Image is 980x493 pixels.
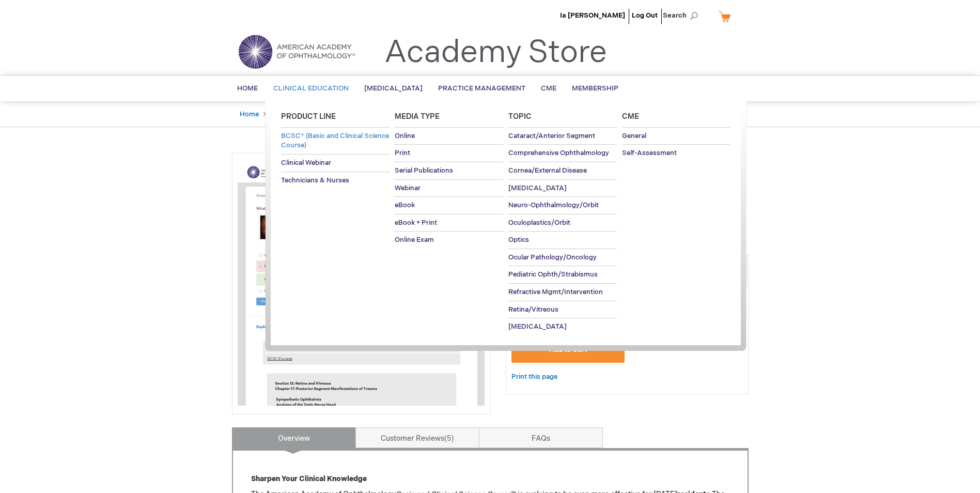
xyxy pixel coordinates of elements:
[508,132,595,140] span: Cataract/Anterior Segment
[281,112,336,121] span: Product Line
[632,11,658,20] a: Log Out
[479,427,603,448] a: FAQs
[549,346,587,354] span: Add to Cart
[508,236,529,244] span: Optics
[438,84,525,93] span: Practice Management
[508,166,587,175] span: Cornea/External Disease
[395,236,434,244] span: Online Exam
[395,184,421,192] span: Webinar
[395,166,453,175] span: Serial Publications
[281,176,349,184] span: Technicians & Nurses
[508,305,558,314] span: Retina/Vitreous
[508,201,599,209] span: Neuro-Ophthalmology/Orbit
[355,427,479,448] a: Customer Reviews5
[444,434,454,443] span: 5
[238,159,485,406] img: Basic and Clinical Science Course Self-Assessment Program
[273,84,349,93] span: Clinical Education
[622,112,639,121] span: Cme
[541,84,556,93] span: CME
[508,149,609,157] span: Comprehensive Ophthalmology
[251,474,367,483] strong: Sharpen Your Clinical Knowledge
[508,322,567,331] span: [MEDICAL_DATA]
[508,253,597,261] span: Ocular Pathology/Oncology
[508,184,567,192] span: [MEDICAL_DATA]
[395,132,415,140] span: Online
[622,149,677,157] span: Self-Assessment
[560,11,625,20] a: Ia [PERSON_NAME]
[281,132,389,150] span: BCSC® (Basic and Clinical Science Course)
[384,34,607,71] a: Academy Store
[232,427,356,448] a: Overview
[511,371,557,383] a: Print this page
[364,84,423,93] span: [MEDICAL_DATA]
[281,159,331,167] span: Clinical Webinar
[663,5,702,26] span: Search
[237,84,258,93] span: Home
[395,219,437,227] span: eBook + Print
[508,288,603,296] span: Refractive Mgmt/Intervention
[572,84,618,93] span: Membership
[395,149,410,157] span: Print
[508,270,598,279] span: Pediatric Ophth/Strabismus
[622,132,646,140] span: General
[508,112,532,121] span: Topic
[508,219,570,227] span: Oculoplastics/Orbit
[395,201,415,209] span: eBook
[240,110,259,118] a: Home
[395,112,440,121] span: Media Type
